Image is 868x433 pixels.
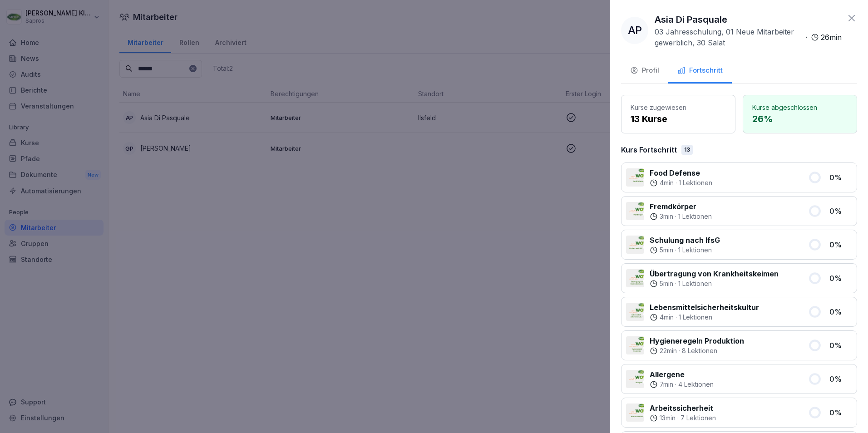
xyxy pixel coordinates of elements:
[650,335,744,346] p: Hygieneregeln Produktion
[650,167,712,178] p: Food Defense
[668,59,732,84] button: Fortschritt
[650,302,759,313] p: Lebensmittelsicherheitskultur
[660,346,677,355] p: 22 min
[677,65,723,76] div: Fortschritt
[650,403,716,413] p: Arbeitssicherheit
[650,313,759,322] div: ·
[650,178,712,187] div: ·
[678,212,712,221] p: 1 Lektionen
[660,413,676,423] p: 13 min
[650,369,714,380] p: Allergene
[650,235,720,246] p: Schulung nach IfsG
[660,380,673,389] p: 7 min
[829,306,852,317] p: 0 %
[660,313,674,322] p: 4 min
[650,246,720,255] div: ·
[821,32,842,43] p: 26 min
[681,145,693,155] div: 13
[621,144,677,155] p: Kurs Fortschritt
[660,212,673,221] p: 3 min
[829,172,852,183] p: 0 %
[650,279,779,288] div: ·
[678,380,714,389] p: 4 Lektionen
[650,212,712,221] div: ·
[829,374,852,384] p: 0 %
[630,65,659,76] div: Profil
[650,201,712,212] p: Fremdkörper
[650,268,779,279] p: Übertragung von Krankheitskeimen
[650,380,714,389] div: ·
[660,178,674,187] p: 4 min
[655,26,802,48] p: 03 Jahresschulung, 01 Neue Mitarbeiter gewerblich, 30 Salat
[829,239,852,250] p: 0 %
[829,340,852,351] p: 0 %
[660,279,673,288] p: 5 min
[621,59,668,84] button: Profil
[752,103,848,112] p: Kurse abgeschlossen
[829,273,852,284] p: 0 %
[752,112,848,126] p: 26 %
[631,103,726,112] p: Kurse zugewiesen
[682,346,717,355] p: 8 Lektionen
[655,13,727,26] p: Asia Di Pasquale
[679,313,712,322] p: 1 Lektionen
[660,246,673,255] p: 5 min
[678,246,712,255] p: 1 Lektionen
[650,346,744,355] div: ·
[829,206,852,216] p: 0 %
[655,26,842,48] div: ·
[829,407,852,418] p: 0 %
[650,413,716,423] div: ·
[679,178,712,187] p: 1 Lektionen
[621,17,648,44] div: AP
[681,413,716,423] p: 7 Lektionen
[631,112,726,126] p: 13 Kurse
[678,279,712,288] p: 1 Lektionen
